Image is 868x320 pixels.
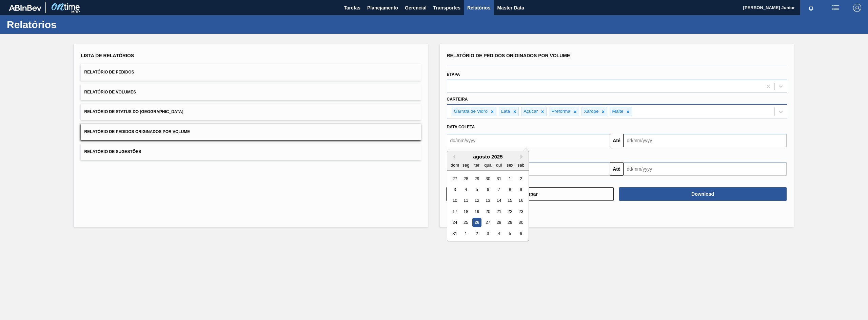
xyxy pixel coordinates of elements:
div: Choose terça-feira, 29 de julho de 2025 [472,174,481,183]
span: Transportes [433,4,460,12]
button: Relatório de Pedidos Originados por Volume [81,124,421,140]
button: Relatório de Pedidos [81,64,421,81]
label: Carteira [447,97,468,102]
button: Download [619,187,787,201]
div: Choose quinta-feira, 31 de julho de 2025 [494,174,503,183]
h1: Relatórios [7,21,127,28]
button: Relatório de Volumes [81,84,421,101]
div: qua [483,161,492,170]
div: ter [472,161,481,170]
button: Limpar [446,187,614,201]
div: Choose sexta-feira, 5 de setembro de 2025 [505,229,514,238]
div: Choose sexta-feira, 22 de agosto de 2025 [505,207,514,216]
div: Choose sexta-feira, 29 de agosto de 2025 [505,218,514,227]
div: sab [516,161,525,170]
div: Choose segunda-feira, 4 de agosto de 2025 [461,185,470,194]
input: dd/mm/yyyy [447,134,610,147]
div: Choose quarta-feira, 30 de julho de 2025 [483,174,492,183]
span: Planejamento [367,4,398,12]
div: Choose quarta-feira, 13 de agosto de 2025 [483,196,492,205]
input: dd/mm/yyyy [624,162,787,176]
label: Etapa [447,72,460,77]
span: Relatório de Pedidos Originados por Volume [84,129,190,134]
div: Choose segunda-feira, 25 de agosto de 2025 [461,218,470,227]
span: Relatório de Status do [GEOGRAPHIC_DATA] [84,109,183,114]
div: Choose quinta-feira, 14 de agosto de 2025 [494,196,503,205]
span: Tarefas [344,4,360,12]
img: Logout [853,4,861,12]
span: Lista de Relatórios [81,53,134,58]
div: Lata [499,107,511,116]
span: Gerencial [405,4,427,12]
div: Açúcar [521,107,539,116]
span: Data coleta [447,125,475,129]
div: Choose sábado, 23 de agosto de 2025 [516,207,525,216]
div: Choose terça-feira, 12 de agosto de 2025 [472,196,481,205]
div: agosto 2025 [447,154,529,159]
div: Choose quinta-feira, 21 de agosto de 2025 [494,207,503,216]
div: Choose terça-feira, 19 de agosto de 2025 [472,207,481,216]
div: Choose domingo, 10 de agosto de 2025 [450,196,459,205]
div: Choose quinta-feira, 4 de setembro de 2025 [494,229,503,238]
div: Choose domingo, 27 de julho de 2025 [450,174,459,183]
button: Até [610,162,624,176]
div: month 2025-08 [449,173,526,239]
div: Choose segunda-feira, 28 de julho de 2025 [461,174,470,183]
div: Choose domingo, 31 de agosto de 2025 [450,229,459,238]
div: qui [494,161,503,170]
div: Choose quinta-feira, 7 de agosto de 2025 [494,185,503,194]
button: Relatório de Status do [GEOGRAPHIC_DATA] [81,104,421,120]
div: Choose quarta-feira, 3 de setembro de 2025 [483,229,492,238]
div: Preforma [549,107,571,116]
div: Choose quinta-feira, 28 de agosto de 2025 [494,218,503,227]
div: Xarope [582,107,600,116]
div: Malte [610,107,624,116]
div: Choose segunda-feira, 1 de setembro de 2025 [461,229,470,238]
div: Choose sexta-feira, 1 de agosto de 2025 [505,174,514,183]
button: Next Month [520,154,525,159]
button: Até [610,134,624,147]
span: Relatórios [467,4,490,12]
div: Choose sexta-feira, 15 de agosto de 2025 [505,196,514,205]
button: Notificações [800,3,822,13]
img: userActions [831,4,840,12]
div: Choose segunda-feira, 18 de agosto de 2025 [461,207,470,216]
div: Choose quarta-feira, 20 de agosto de 2025 [483,207,492,216]
div: Garrafa de Vidro [452,107,489,116]
div: Choose sexta-feira, 8 de agosto de 2025 [505,185,514,194]
div: Choose sábado, 30 de agosto de 2025 [516,218,525,227]
div: Choose domingo, 17 de agosto de 2025 [450,207,459,216]
div: sex [505,161,514,170]
div: Choose sábado, 6 de setembro de 2025 [516,229,525,238]
div: dom [450,161,459,170]
img: TNhmsLtSVTkK8tSr43FrP2fwEKptu5GPRR3wAAAABJRU5ErkJggg== [9,5,41,11]
div: Choose sábado, 16 de agosto de 2025 [516,196,525,205]
span: Relatório de Sugestões [84,149,141,154]
div: Choose segunda-feira, 11 de agosto de 2025 [461,196,470,205]
div: Choose terça-feira, 5 de agosto de 2025 [472,185,481,194]
button: Relatório de Sugestões [81,144,421,160]
div: Choose terça-feira, 2 de setembro de 2025 [472,229,481,238]
div: Choose domingo, 3 de agosto de 2025 [450,185,459,194]
div: Choose domingo, 24 de agosto de 2025 [450,218,459,227]
div: Choose sábado, 2 de agosto de 2025 [516,174,525,183]
span: Master Data [497,4,524,12]
div: seg [461,161,470,170]
div: Choose quarta-feira, 6 de agosto de 2025 [483,185,492,194]
span: Relatório de Pedidos Originados por Volume [447,53,570,58]
div: Choose quarta-feira, 27 de agosto de 2025 [483,218,492,227]
button: Previous Month [451,154,455,159]
input: dd/mm/yyyy [624,134,787,147]
span: Relatório de Volumes [84,90,136,94]
span: Relatório de Pedidos [84,70,134,74]
div: Choose terça-feira, 26 de agosto de 2025 [472,218,481,227]
div: Choose sábado, 9 de agosto de 2025 [516,185,525,194]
